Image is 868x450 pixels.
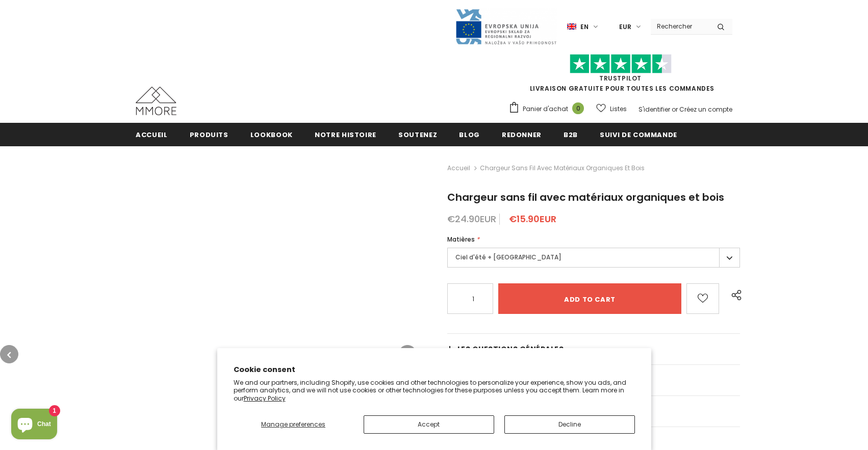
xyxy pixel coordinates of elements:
span: Redonner [502,130,542,140]
span: Chargeur sans fil avec matériaux organiques et bois [480,162,645,174]
span: LIVRAISON GRATUITE POUR TOUTES LES COMMANDES [508,59,732,93]
a: Notre histoire [315,123,376,146]
a: Lookbook [250,123,293,146]
a: TrustPilot [599,74,642,83]
span: Suivi de commande [600,130,677,140]
span: B2B [564,130,578,140]
span: or [672,105,678,114]
a: soutenez [398,123,437,146]
a: B2B [564,123,578,146]
span: Accueil [136,130,168,140]
span: €24.90EUR [447,213,496,225]
p: We and our partners, including Shopify, use cookies and other technologies to personalize your ex... [234,379,635,403]
a: Blog [459,123,480,146]
inbox-online-store-chat: Shopify online store chat [8,409,60,442]
a: Les questions générales [447,334,740,364]
img: Javni Razpis [455,8,557,45]
a: Panier d'achat 0 [508,101,589,117]
a: Accueil [447,162,470,174]
span: Blog [459,130,480,140]
span: 0 [572,102,584,114]
a: Accueil [136,123,168,146]
input: Search Site [651,19,709,34]
span: EUR [619,22,631,32]
input: Add to cart [498,283,681,314]
span: Manage preferences [261,420,325,429]
span: Les questions générales [457,344,564,354]
a: Javni Razpis [455,22,557,31]
span: Listes [610,104,627,114]
span: Panier d'achat [523,104,568,114]
label: Ciel d'été + [GEOGRAPHIC_DATA] [447,248,740,268]
a: Suivi de commande [600,123,677,146]
a: Produits [190,123,228,146]
span: soutenez [398,130,437,140]
a: S'identifier [639,105,670,114]
span: Produits [190,130,228,140]
span: Lookbook [250,130,293,140]
span: en [580,22,589,32]
span: Notre histoire [315,130,376,140]
a: Redonner [502,123,542,146]
a: Privacy Policy [244,394,286,403]
img: Faites confiance aux étoiles pilotes [570,54,672,74]
span: Matières [447,235,475,244]
span: Chargeur sans fil avec matériaux organiques et bois [447,190,724,204]
a: Créez un compte [679,105,732,114]
button: Manage preferences [233,415,353,434]
img: Cas MMORE [136,87,176,115]
button: Decline [504,415,635,434]
button: Accept [364,415,494,434]
span: €15.90EUR [509,213,556,225]
a: Listes [596,100,627,118]
h2: Cookie consent [234,364,635,375]
img: i-lang-1.png [567,22,576,31]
